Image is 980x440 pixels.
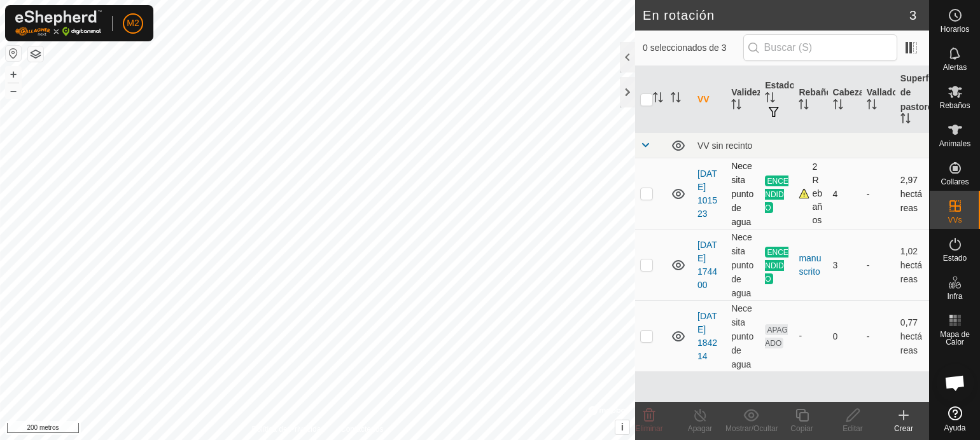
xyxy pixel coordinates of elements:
[948,216,962,224] font: VVs
[765,326,788,348] font: APAGADO
[867,87,898,97] font: Vallado
[939,139,970,148] font: Animales
[252,425,325,434] font: Política de Privacidad
[900,317,922,355] font: 0,77 hectáreas
[900,73,944,111] font: Superficie de pastoreo
[812,162,822,225] font: 2 Rebaños
[799,331,802,341] font: -
[833,189,838,199] font: 4
[833,331,838,341] font: 0
[653,94,663,104] p-sorticon: Activar para ordenar
[688,424,713,433] font: Apagar
[939,101,970,110] font: Rebaños
[765,80,795,90] font: Estado
[909,8,916,22] font: 3
[743,34,897,61] input: Buscar (S)
[941,25,969,34] font: Horarios
[15,10,102,36] img: Logotipo de Gallagher
[944,423,966,432] font: Ayuda
[6,46,21,61] button: Restablecer Mapa
[340,425,383,434] font: Contáctenos
[127,18,139,28] font: M2
[900,115,911,125] p-sorticon: Activar para ordenar
[697,240,717,290] a: [DATE] 174400
[697,168,717,219] a: [DATE] 101523
[621,422,624,432] font: i
[10,84,17,97] font: –
[731,303,753,369] font: Necesita punto de agua
[936,364,974,402] div: Chat abierto
[697,311,717,361] a: [DATE] 184214
[790,424,813,433] font: Copiar
[28,46,43,62] button: Capas del Mapa
[947,292,962,301] font: Infra
[6,67,21,82] button: +
[941,177,969,186] font: Collares
[943,63,967,72] font: Alertas
[725,424,778,433] font: Mostrar/Ocultar
[867,260,870,270] font: -
[833,101,843,111] p-sorticon: Activar para ordenar
[340,423,383,435] a: Contáctenos
[843,424,862,433] font: Editar
[867,101,877,111] p-sorticon: Activar para ordenar
[765,247,788,283] font: ENCENDIDO
[697,94,710,104] font: VV
[635,424,662,433] font: Eliminar
[900,175,922,213] font: 2,97 hectáreas
[867,331,870,341] font: -
[833,260,838,270] font: 3
[765,94,775,104] p-sorticon: Activar para ordenar
[697,141,752,151] font: VV sin recinto
[799,253,821,277] font: manuscrito
[900,246,922,284] font: 1,02 hectáreas
[6,83,21,99] button: –
[940,330,970,347] font: Mapa de Calor
[615,420,629,434] button: i
[10,67,17,81] font: +
[765,176,788,212] font: ENCENDIDO
[799,87,831,97] font: Rebaño
[867,189,870,199] font: -
[799,101,809,111] p-sorticon: Activar para ordenar
[833,87,869,97] font: Cabezas
[731,231,753,298] font: Necesita punto de agua
[643,8,715,22] font: En rotación
[731,101,741,111] p-sorticon: Activar para ordenar
[943,254,967,263] font: Estado
[671,94,681,104] p-sorticon: Activar para ordenar
[930,401,980,437] a: Ayuda
[252,423,325,435] a: Política de Privacidad
[731,161,753,228] font: Necesita punto de agua
[894,424,913,433] font: Crear
[643,43,727,53] font: 0 seleccionados de 3
[731,87,761,97] font: Validez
